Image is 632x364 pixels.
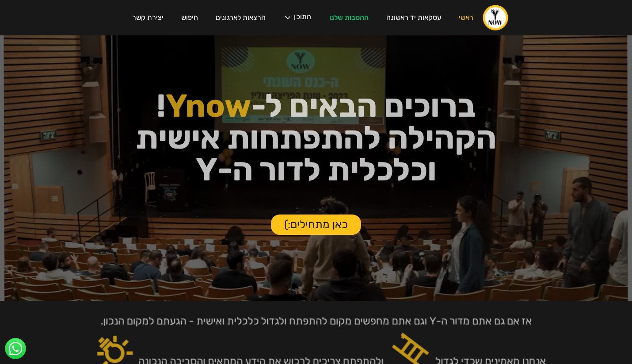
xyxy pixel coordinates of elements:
[207,5,274,30] a: הרצאות לארגונים
[482,4,509,31] a: home
[450,5,482,30] a: ראשי
[123,5,172,30] a: יצירת קשר
[271,215,361,235] a: כאן מתחילים:)
[172,5,207,30] a: חיפוש
[166,87,251,125] span: Ynow
[320,5,377,30] a: ההטבות שלנו
[274,4,320,31] div: התוכן
[63,90,569,186] h1: ברוכים הבאים ל- ! הקהילה להתפתחות אישית וכלכלית לדור ה-Y
[294,13,311,22] div: התוכן
[377,5,450,30] a: עסקאות יד ראשונה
